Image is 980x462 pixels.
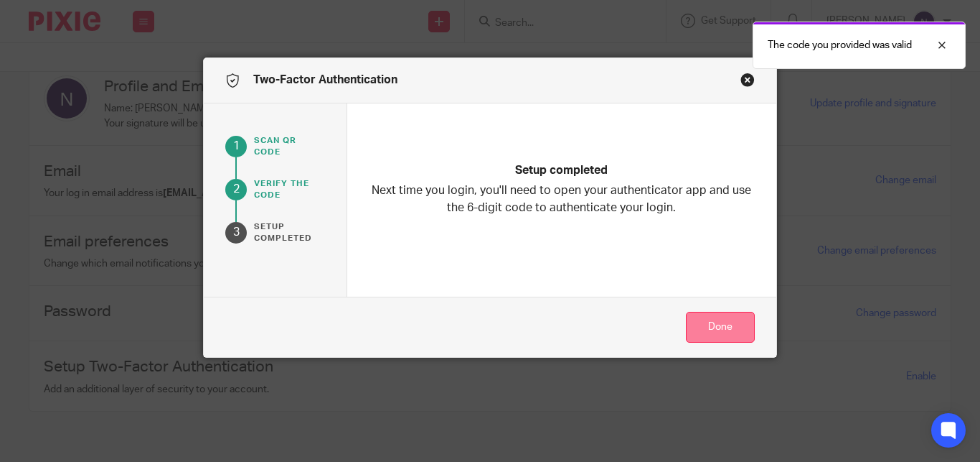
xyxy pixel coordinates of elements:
span: Two-Factor Authentication [253,74,397,86]
h2: Setup completed [515,162,608,179]
div: 3 [225,222,247,244]
button: Close modal [740,73,755,87]
div: 2 [225,179,247,200]
p: Next time you login, you'll need to open your authenticator app and use the 6-digit code to authe... [369,183,755,216]
div: 1 [225,136,247,157]
button: Done [686,312,755,343]
p: Setup completed [254,221,325,244]
p: The code you provided was valid [768,38,912,52]
p: verify the code [254,178,325,201]
p: Scan qr code [254,135,325,158]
